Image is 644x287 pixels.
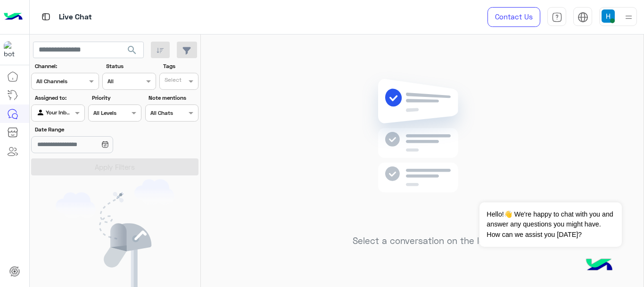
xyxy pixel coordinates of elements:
label: Date Range [35,125,140,134]
div: Select [163,76,182,87]
label: Note mentions [149,94,197,102]
a: Contact Us [487,7,540,27]
img: tab [578,12,588,23]
img: Logo [4,7,23,27]
label: Tags [163,62,198,70]
label: Assigned to: [35,94,83,102]
button: Apply Filters [31,158,198,175]
img: tab [552,12,562,23]
span: Hello!👋 We're happy to chat with you and answer any questions you might have. How can we assist y... [479,202,621,247]
p: Live Chat [59,11,92,24]
label: Channel: [35,62,98,70]
label: Priority [92,94,140,102]
img: hulul-logo.png [583,249,616,282]
a: tab [547,7,566,27]
h5: Select a conversation on the left [353,235,492,246]
button: search [121,42,144,62]
img: no messages [354,71,490,228]
label: Status [106,62,155,70]
img: profile [623,11,635,23]
img: userImage [602,9,615,23]
span: search [126,44,138,56]
img: 923305001092802 [4,41,21,58]
img: tab [40,11,52,23]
